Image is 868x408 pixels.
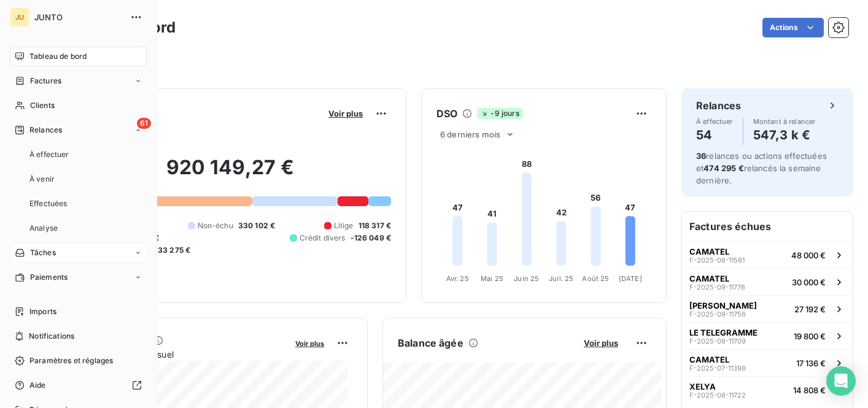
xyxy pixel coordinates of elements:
tspan: Juil. 25 [549,274,573,283]
h6: DSO [436,106,457,121]
span: 27 192 € [794,304,826,314]
button: CAMATELF-2025-07-1139817 136 € [682,349,853,376]
span: Effectuées [29,198,68,209]
span: Relances [29,125,62,136]
span: relances ou actions effectuées et relancés la semaine dernière. [696,151,827,185]
tspan: [DATE] [619,274,642,283]
span: -126 049 € [351,233,392,244]
span: 118 317 € [358,220,391,231]
button: Voir plus [580,337,622,348]
h6: Balance âgée [398,336,463,350]
span: F-2025-09-11776 [689,283,745,291]
h6: Relances [696,98,741,113]
span: F-2025-09-11756 [689,310,746,318]
tspan: Juin 25 [514,274,539,283]
span: 17 136 € [796,358,826,368]
span: Notifications [29,331,74,342]
tspan: Mai 25 [481,274,503,283]
span: Non-échu [198,220,233,231]
span: 30 000 € [792,277,826,287]
span: F-2025-08-11561 [689,256,745,264]
h6: Factures échues [682,212,853,241]
span: Litige [334,220,354,231]
span: Crédit divers [300,233,346,244]
span: Analyse [29,223,58,234]
span: CAMATEL [689,355,729,364]
tspan: Août 25 [582,274,609,283]
span: Paiements [30,272,68,283]
tspan: Avr. 25 [446,274,469,283]
span: Voir plus [328,109,363,118]
button: Voir plus [325,108,366,119]
a: Aide [10,375,147,395]
span: CAMATEL [689,274,729,283]
span: À effectuer [29,149,69,160]
span: 14 808 € [793,385,826,395]
span: Montant à relancer [753,118,816,125]
span: Aide [29,380,46,391]
span: [PERSON_NAME] [689,301,757,310]
span: F-2025-07-11398 [689,364,746,372]
span: F-2025-08-11709 [689,337,746,345]
span: XELYA [689,382,716,391]
span: Voir plus [295,339,324,348]
span: 474 295 € [703,163,743,173]
div: JU [10,7,29,27]
span: 6 derniers mois [440,129,500,139]
span: 48 000 € [791,250,826,260]
span: Tâches [30,247,56,258]
span: 61 [137,118,151,129]
button: Voir plus [292,337,328,348]
button: XELYAF-2025-08-1172214 808 € [682,376,853,403]
span: CAMATEL [689,247,729,256]
button: [PERSON_NAME]F-2025-09-1175627 192 € [682,295,853,322]
button: CAMATELF-2025-09-1177630 000 € [682,268,853,295]
span: -33 275 € [154,245,190,256]
button: Actions [762,18,824,37]
span: Tableau de bord [29,51,87,62]
span: 36 [696,151,706,161]
span: 19 800 € [794,331,826,341]
span: Clients [30,100,55,111]
button: LE TELEGRAMMEF-2025-08-1170919 800 € [682,322,853,349]
span: F-2025-08-11722 [689,391,746,399]
span: -9 jours [477,108,522,119]
span: JUNTO [34,12,123,22]
span: Paramètres et réglages [29,355,113,366]
span: À venir [29,174,55,185]
h2: 920 149,27 € [69,155,391,192]
h4: 547,3 k € [753,125,816,145]
h4: 54 [696,125,733,145]
button: CAMATELF-2025-08-1156148 000 € [682,241,853,268]
span: Voir plus [584,338,618,348]
span: Imports [29,306,56,317]
div: Open Intercom Messenger [826,366,856,396]
span: LE TELEGRAMME [689,328,758,337]
span: Chiffre d'affaires mensuel [69,348,287,361]
span: À effectuer [696,118,733,125]
span: Factures [30,75,61,87]
span: 330 102 € [238,220,275,231]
